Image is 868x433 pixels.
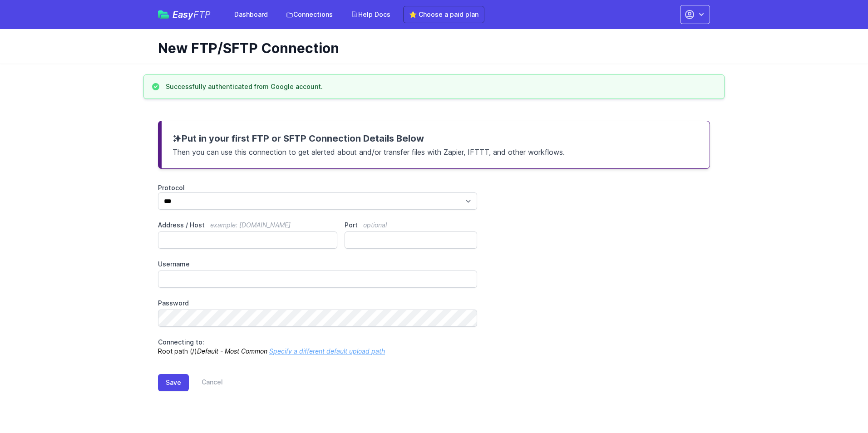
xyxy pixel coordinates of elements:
a: Connections [281,6,338,23]
span: example: [DOMAIN_NAME] [210,221,291,229]
h3: Put in your first FTP or SFTP Connection Details Below [173,132,699,145]
span: FTP [193,9,211,20]
a: Dashboard [229,6,273,23]
button: Save [158,374,189,391]
label: Protocol [158,183,477,192]
label: Password [158,299,477,308]
span: optional [363,221,387,229]
h1: New FTP/SFTP Connection [158,40,703,56]
a: Help Docs [345,6,396,23]
label: Address / Host [158,221,337,230]
span: Connecting to: [158,338,204,346]
a: Cancel [189,374,223,391]
label: Username [158,260,477,269]
img: easyftp_logo.png [158,10,169,19]
p: Then you can use this connection to get alerted about and/or transfer files with Zapier, IFTTT, a... [173,145,699,157]
a: ⭐ Choose a paid plan [403,6,484,23]
label: Port [345,221,477,230]
a: EasyFTP [158,10,211,19]
a: Specify a different default upload path [269,347,385,355]
i: Default - Most Common [197,347,267,355]
h3: Successfully authenticated from Google account. [166,82,323,91]
span: Easy [173,10,211,19]
p: Root path (/) [158,338,477,356]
